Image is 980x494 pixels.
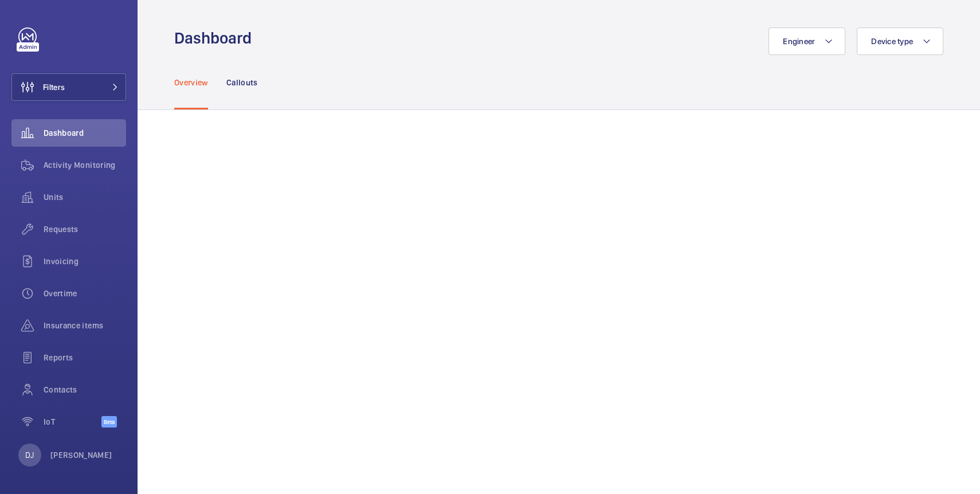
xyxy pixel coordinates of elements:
p: Overview [174,77,208,88]
p: [PERSON_NAME] [50,449,112,461]
span: Activity Monitoring [44,159,126,171]
p: Callouts [226,77,258,88]
span: Overtime [44,288,126,299]
span: Requests [44,224,126,235]
span: Reports [44,352,126,363]
p: DJ [25,449,34,461]
span: Invoicing [44,256,126,267]
span: IoT [44,416,101,428]
span: Filters [43,81,65,93]
span: Insurance items [44,320,126,331]
button: Engineer [769,28,845,55]
span: Contacts [44,384,126,395]
span: Device type [871,37,913,46]
button: Device type [857,28,943,55]
span: Units [44,191,126,203]
h1: Dashboard [174,28,258,49]
button: Filters [11,73,126,101]
span: Dashboard [44,127,126,139]
span: Engineer [783,37,815,46]
span: Beta [101,416,117,428]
